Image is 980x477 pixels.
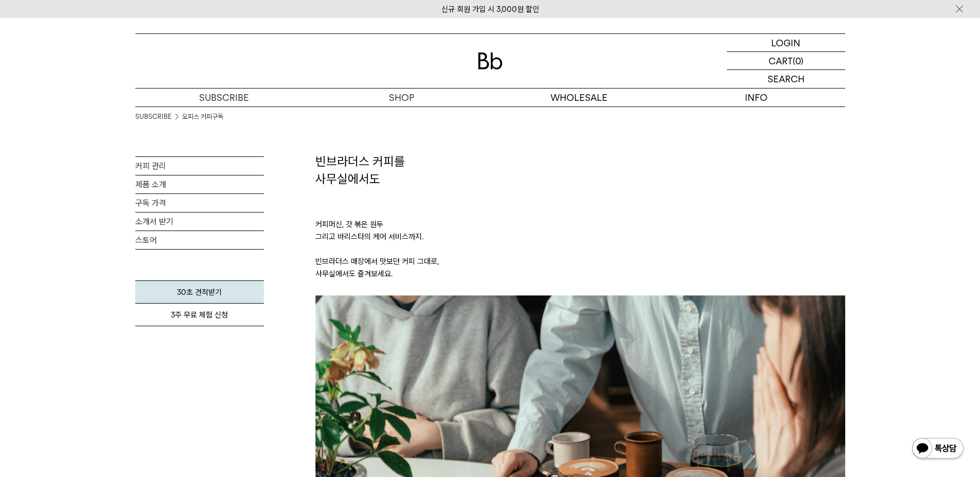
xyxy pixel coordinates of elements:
h2: 빈브라더스 커피를 사무실에서도 [315,153,845,187]
p: INFO [668,89,845,107]
p: (0) [793,52,804,69]
a: SUBSCRIBE [135,89,313,107]
a: CART (0) [727,52,845,70]
a: 제품 소개 [135,175,264,193]
p: LOGIN [771,34,800,51]
a: 스토어 [135,231,264,249]
a: 오피스 커피구독 [182,112,223,122]
p: WHOLESALE [490,89,668,107]
a: SUBSCRIBE [135,112,172,122]
p: SEARCH [768,70,805,88]
a: 3주 무료 체험 신청 [135,304,264,326]
a: 신규 회원 가입 시 3,000원 할인 [441,5,539,14]
a: 소개서 받기 [135,213,264,231]
a: 구독 가격 [135,194,264,212]
img: 로고 [478,52,503,69]
a: 커피 관리 [135,157,264,175]
a: LOGIN [727,34,845,52]
a: 30초 견적받기 [135,280,264,304]
p: CART [769,52,793,69]
img: 카카오톡 채널 1:1 채팅 버튼 [911,437,965,462]
a: SHOP [313,89,490,107]
p: 커피머신, 갓 볶은 원두 그리고 바리스타의 케어 서비스까지. 빈브라더스 매장에서 맛보던 커피 그대로, 사무실에서도 즐겨보세요. [315,187,845,295]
